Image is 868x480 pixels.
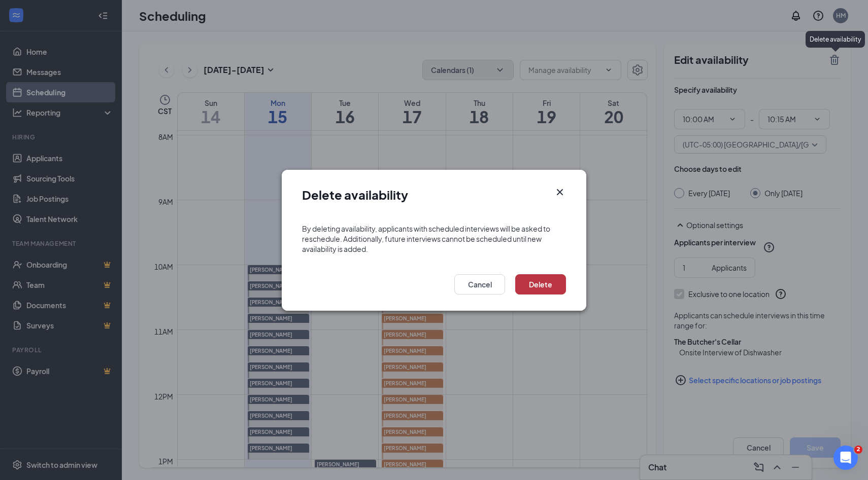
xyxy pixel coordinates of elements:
[302,186,408,203] h1: Delete availability
[554,186,566,198] button: Close
[454,274,505,294] button: Cancel
[833,446,858,470] iframe: Intercom live chat
[302,224,566,254] div: By deleting availability, applicants with scheduled interviews will be asked to reschedule. Addit...
[854,446,862,454] span: 2
[554,186,566,198] svg: Cross
[515,274,566,294] button: Delete
[806,31,865,48] div: Delete availability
